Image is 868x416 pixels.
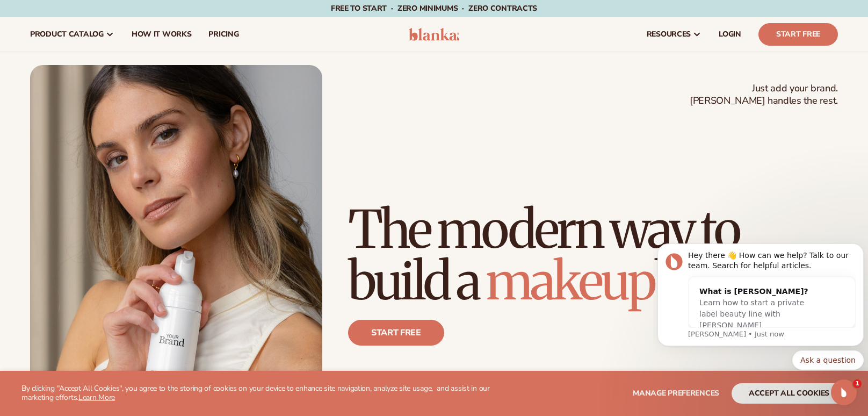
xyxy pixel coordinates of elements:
a: product catalog [21,17,123,52]
span: product catalog [30,30,104,39]
span: 1 [853,379,862,388]
p: 4.9 [425,367,493,391]
a: pricing [200,17,247,52]
a: Start Free [758,23,838,46]
p: 100K+ [348,367,403,391]
a: Learn More [78,392,115,403]
button: Manage preferences [633,383,719,404]
img: logo [409,28,460,41]
iframe: Intercom notifications message [653,230,868,411]
span: Just add your brand. [PERSON_NAME] handles the rest. [690,82,838,107]
span: Free to start · ZERO minimums · ZERO contracts [331,3,537,13]
iframe: Intercom live chat [831,379,857,405]
span: resources [647,30,691,39]
span: pricing [208,30,238,39]
p: By clicking "Accept All Cookies", you agree to the storing of cookies on your device to enhance s... [21,384,494,403]
span: Manage preferences [633,388,719,398]
a: LOGIN [710,17,750,52]
span: How It Works [132,30,192,39]
p: 450+ [514,367,595,391]
a: Start free [348,320,444,346]
span: LOGIN [719,30,741,39]
a: How It Works [123,17,200,52]
span: makeup [486,249,655,313]
h1: The modern way to build a brand [348,204,838,307]
a: resources [638,17,710,52]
